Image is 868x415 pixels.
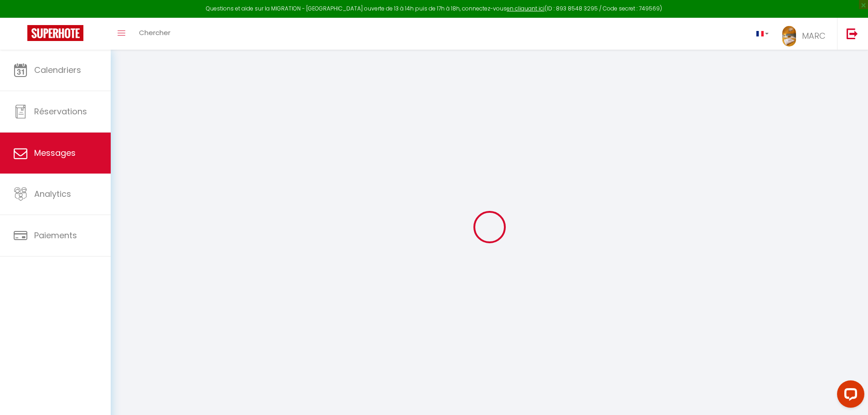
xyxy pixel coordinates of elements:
span: Messages [34,147,76,159]
span: MARC [802,30,826,41]
img: logout [847,28,858,39]
span: Calendriers [34,64,81,76]
iframe: LiveChat chat widget [830,377,868,415]
span: Analytics [34,188,71,200]
img: ... [782,26,796,46]
a: ... MARC [776,18,837,50]
a: en cliquant ici [507,5,544,12]
a: Chercher [132,18,177,50]
span: Réservations [34,106,87,117]
img: Super Booking [27,25,83,41]
span: Paiements [34,230,77,241]
span: Chercher [139,28,170,37]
